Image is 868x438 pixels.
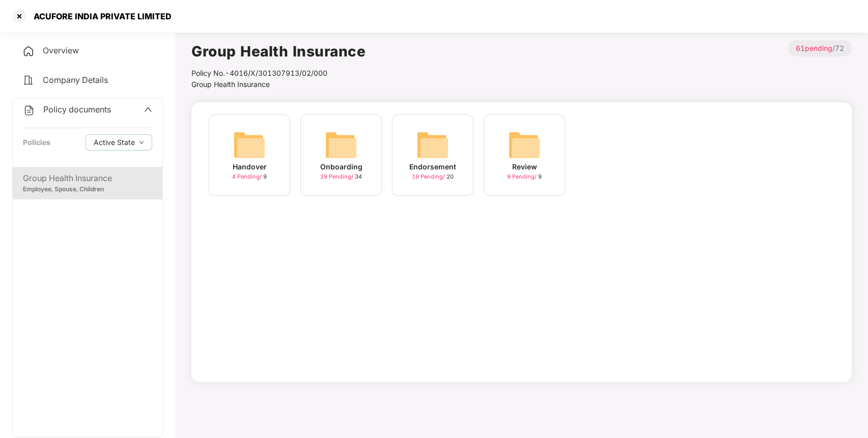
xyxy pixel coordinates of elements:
[416,129,449,161] img: svg+xml;base64,PHN2ZyB4bWxucz0iaHR0cDovL3d3dy53My5vcmcvMjAwMC9zdmciIHdpZHRoPSI2NCIgaGVpZ2h0PSI2NC...
[796,44,832,52] span: 61 pending
[22,74,35,86] img: svg+xml;base64,PHN2ZyB4bWxucz0iaHR0cDovL3d3dy53My5vcmcvMjAwMC9zdmciIHdpZHRoPSIyNCIgaGVpZ2h0PSIyNC...
[27,11,172,21] div: ACUFORE INDIA PRIVATE LIMITED
[144,105,152,113] span: up
[788,40,852,56] p: / 72
[325,129,357,161] img: svg+xml;base64,PHN2ZyB4bWxucz0iaHR0cDovL3d3dy53My5vcmcvMjAwMC9zdmciIHdpZHRoPSI2NCIgaGVpZ2h0PSI2NC...
[232,173,263,180] span: 4 Pending /
[232,172,267,181] div: 9
[233,161,267,172] div: Handover
[23,137,50,148] div: Policies
[191,40,366,63] h1: Group Health Insurance
[233,129,266,161] img: svg+xml;base64,PHN2ZyB4bWxucz0iaHR0cDovL3d3dy53My5vcmcvMjAwMC9zdmciIHdpZHRoPSI2NCIgaGVpZ2h0PSI2NC...
[86,134,152,151] button: Active Statedown
[512,161,537,172] div: Review
[23,185,152,194] div: Employee, Spouse, Children
[139,140,144,145] span: down
[507,173,538,180] span: 9 Pending /
[94,137,135,148] span: Active State
[320,172,362,181] div: 34
[320,161,362,172] div: Onboarding
[191,68,366,79] div: Policy No.- 4016/X/301307913/02/000
[23,104,35,116] img: svg+xml;base64,PHN2ZyB4bWxucz0iaHR0cDovL3d3dy53My5vcmcvMjAwMC9zdmciIHdpZHRoPSIyNCIgaGVpZ2h0PSIyNC...
[508,129,541,161] img: svg+xml;base64,PHN2ZyB4bWxucz0iaHR0cDovL3d3dy53My5vcmcvMjAwMC9zdmciIHdpZHRoPSI2NCIgaGVpZ2h0PSI2NC...
[409,161,456,172] div: Endorsement
[22,45,35,57] img: svg+xml;base64,PHN2ZyB4bWxucz0iaHR0cDovL3d3dy53My5vcmcvMjAwMC9zdmciIHdpZHRoPSIyNCIgaGVpZ2h0PSIyNC...
[23,172,152,185] div: Group Health Insurance
[191,80,270,89] span: Group Health Insurance
[412,172,454,181] div: 20
[43,75,108,85] span: Company Details
[43,104,111,114] span: Policy documents
[320,173,355,180] span: 29 Pending /
[507,172,542,181] div: 9
[412,173,446,180] span: 19 Pending /
[43,45,79,55] span: Overview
